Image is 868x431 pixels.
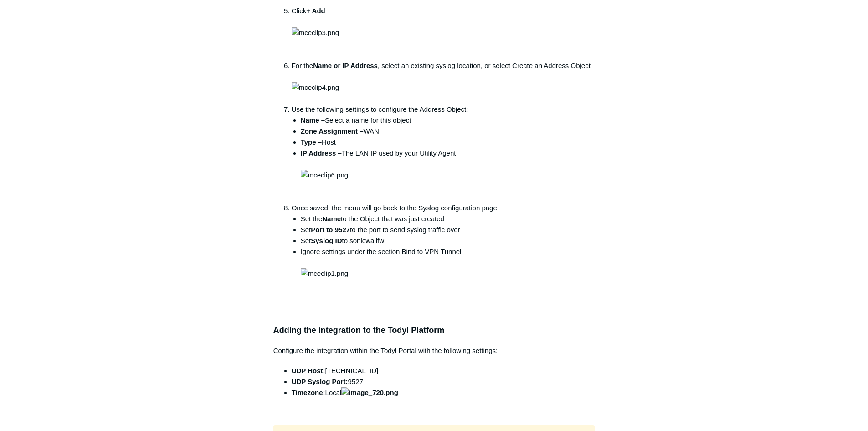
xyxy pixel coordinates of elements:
[301,246,595,279] li: Ignore settings under the section Bind to VPN Tunnel
[301,138,322,146] strong: Type –
[292,365,595,376] li: [TECHNICAL_ID]
[273,324,595,337] h3: Adding the integration to the Todyl Platform
[292,27,339,38] img: mceclip3.png
[273,345,595,356] p: Configure the integration within the Todyl Portal with the following settings:
[292,387,595,398] li: Local
[313,62,378,69] strong: Name or IP Address
[292,367,325,374] strong: UDP Host:
[292,60,595,104] li: For the , select an existing syslog location, or select Create an Address Object
[306,7,325,15] strong: + Add
[322,215,341,223] strong: Name
[301,127,364,135] strong: Zone Assignment –
[341,387,398,398] img: image_720.png
[311,226,350,234] strong: Port to 9527
[292,82,339,93] img: mceclip4.png
[292,389,325,396] strong: Timezone:
[301,116,325,124] strong: Name –
[301,137,595,148] li: Host
[301,148,595,203] li: The LAN IP used by your Utility Agent
[301,149,342,157] strong: IP Address –
[301,213,595,224] li: Set the to the Object that was just created
[311,237,342,244] strong: Syslog ID
[292,376,595,387] li: 9527
[301,126,595,137] li: WAN
[301,268,348,279] img: mceclip1.png
[292,203,595,279] li: Once saved, the menu will go back to the Syslog configuration page
[301,235,595,246] li: Set to sonicwallfw
[292,5,595,60] li: Click
[301,224,595,235] li: Set to the port to send syslog traffic over
[301,115,595,126] li: Select a name for this object
[301,170,348,181] img: mceclip6.png
[292,378,348,385] strong: UDP Syslog Port:
[292,104,595,203] li: Use the following settings to configure the Address Object:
